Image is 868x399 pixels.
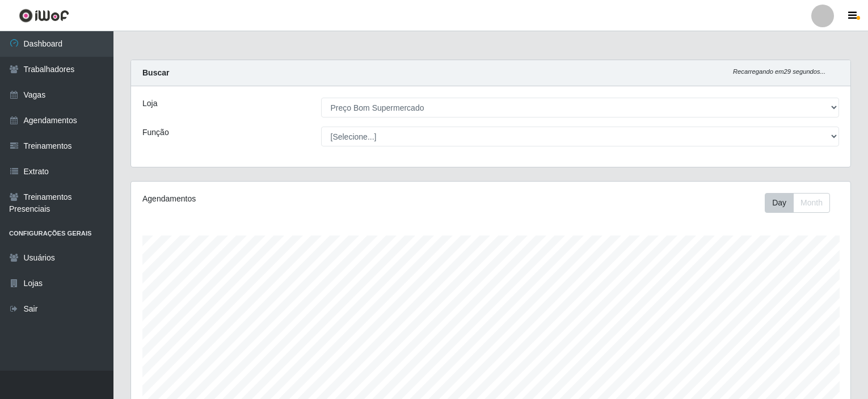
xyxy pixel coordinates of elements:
[765,193,830,213] div: First group
[142,127,169,138] label: Função
[142,68,169,77] strong: Buscar
[793,193,830,213] button: Month
[19,9,69,23] img: CoreUI Logo
[142,193,423,205] div: Agendamentos
[142,98,157,110] label: Loja
[765,193,839,213] div: Toolbar with button groups
[733,68,825,75] i: Recarregando em 29 segundos...
[765,193,794,213] button: Day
